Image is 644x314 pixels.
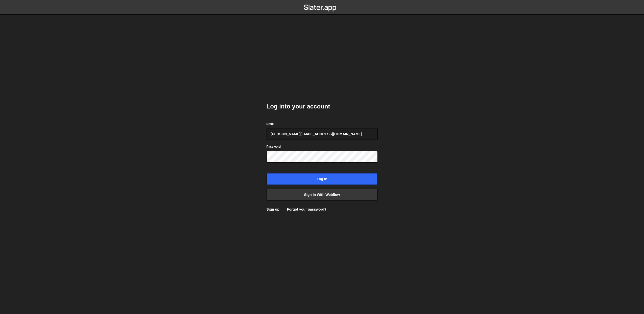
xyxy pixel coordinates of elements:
h2: Log into your account [267,102,378,110]
a: Sign up [267,207,279,211]
label: Email [267,121,275,126]
input: Log in [267,173,378,185]
a: Forgot your password? [287,207,326,211]
a: Sign in with Webflow [267,189,378,200]
label: Password [267,144,281,149]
